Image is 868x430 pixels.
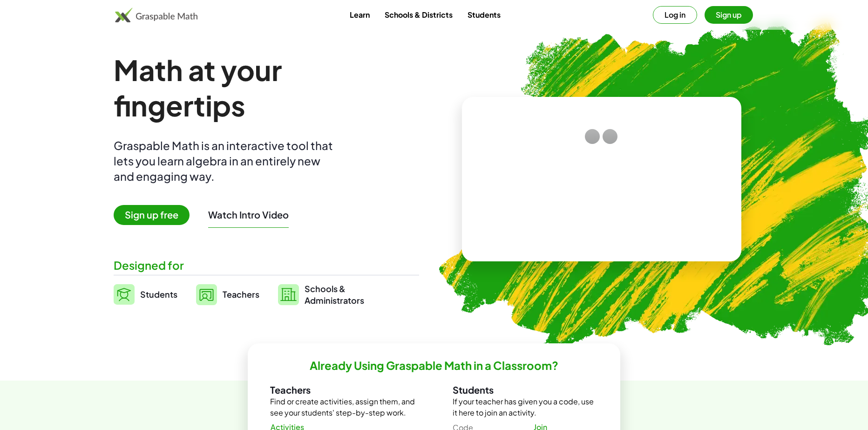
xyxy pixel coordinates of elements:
[532,144,671,214] video: What is this? This is dynamic math notation. Dynamic math notation plays a central role in how Gr...
[196,284,217,305] img: svg%3e
[114,283,177,306] a: Students
[653,6,697,24] button: Log in
[196,283,259,306] a: Teachers
[310,358,558,373] h2: Already Using Graspable Math in a Classroom?
[114,258,419,273] div: Designed for
[270,396,415,418] p: Find or create activities, assign them, and see your students' step-by-step work.
[453,384,598,396] h3: Students
[270,384,415,396] h3: Teachers
[278,283,364,306] a: Schools &Administrators
[377,6,460,23] a: Schools & Districts
[342,6,377,23] a: Learn
[453,396,598,418] p: If your teacher has given you a code, use it here to join an activity.
[114,284,135,305] img: svg%3e
[114,138,337,184] div: Graspable Math is an interactive tool that lets you learn algebra in an entirely new and engaging...
[114,205,190,225] span: Sign up free
[208,209,289,221] button: Watch Intro Video
[705,6,753,24] button: Sign up
[278,284,299,305] img: svg%3e
[140,289,177,300] span: Students
[223,289,259,300] span: Teachers
[305,283,364,306] span: Schools & Administrators
[114,52,410,123] h1: Math at your fingertips
[460,6,508,23] a: Students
